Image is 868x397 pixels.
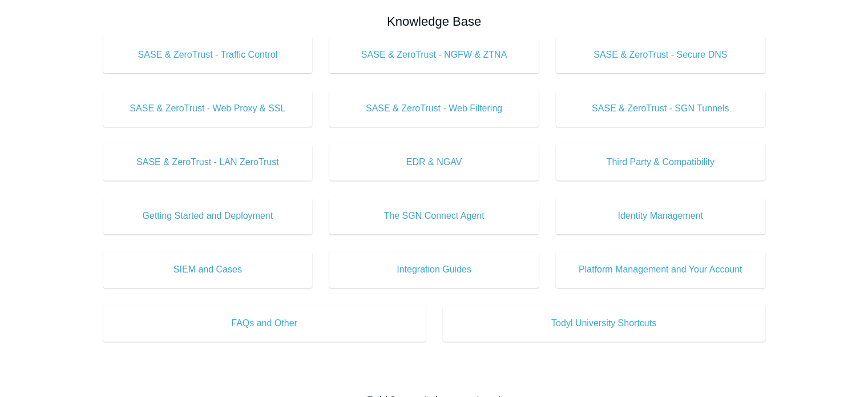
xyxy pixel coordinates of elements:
[443,305,765,342] a: Todyl University Shortcuts
[329,251,539,288] a: Integration Guides
[103,37,313,73] a: SASE & ZeroTrust - Traffic Control
[556,37,765,73] a: SASE & ZeroTrust - Secure DNS
[103,12,765,31] h2: Knowledge Base
[573,209,748,223] span: Identity Management
[346,209,522,223] span: The SGN Connect Agent
[346,102,522,115] span: SASE & ZeroTrust - Web Filtering
[120,316,409,330] span: FAQs and Other
[346,48,522,62] span: SASE & ZeroTrust - NGFW & ZTNA
[120,102,296,115] span: SASE & ZeroTrust - Web Proxy & SSL
[556,144,765,181] a: Third Party & Compatibility
[573,48,748,62] span: SASE & ZeroTrust - Secure DNS
[329,144,539,181] a: EDR & NGAV
[573,102,748,115] span: SASE & ZeroTrust - SGN Tunnels
[460,316,748,330] span: Todyl University Shortcuts
[103,90,313,127] a: SASE & ZeroTrust - Web Proxy & SSL
[120,48,296,62] span: SASE & ZeroTrust - Traffic Control
[556,90,765,127] a: SASE & ZeroTrust - SGN Tunnels
[346,155,522,169] span: EDR & NGAV
[556,198,765,234] a: Identity Management
[556,251,765,288] a: Platform Management and Your Account
[103,305,426,342] a: FAQs and Other
[103,251,313,288] a: SIEM and Cases
[573,263,748,276] span: Platform Management and Your Account
[103,198,313,234] a: Getting Started and Deployment
[329,37,539,73] a: SASE & ZeroTrust - NGFW & ZTNA
[103,144,313,181] a: SASE & ZeroTrust - LAN ZeroTrust
[120,263,296,276] span: SIEM and Cases
[120,209,296,223] span: Getting Started and Deployment
[346,263,522,276] span: Integration Guides
[329,198,539,234] a: The SGN Connect Agent
[120,155,296,169] span: SASE & ZeroTrust - LAN ZeroTrust
[573,155,748,169] span: Third Party & Compatibility
[329,90,539,127] a: SASE & ZeroTrust - Web Filtering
